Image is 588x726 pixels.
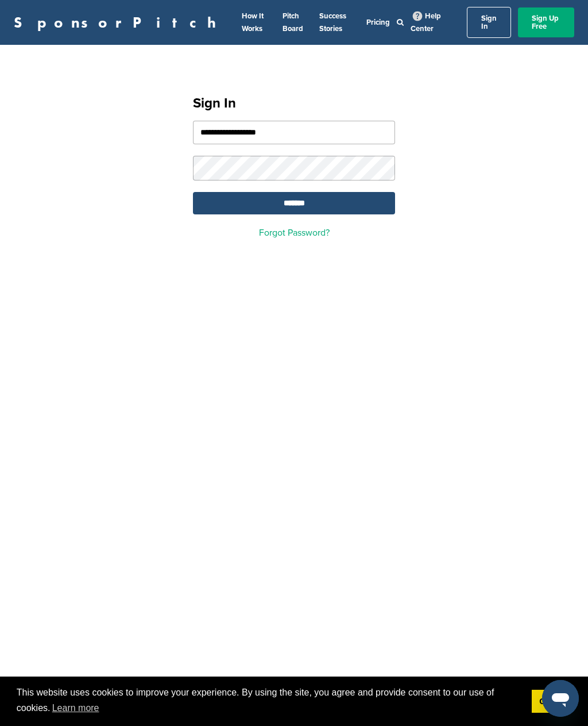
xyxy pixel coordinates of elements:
a: Pitch Board [283,11,303,33]
a: SponsorPitch [14,15,223,30]
h1: Sign In [193,93,395,114]
a: Success Stories [319,11,346,33]
a: Pricing [366,18,390,27]
a: Sign In [467,7,511,38]
a: Sign Up Free [518,7,574,37]
a: learn more about cookies [51,700,101,717]
a: Forgot Password? [259,227,330,239]
span: This website uses cookies to improve your experience. By using the site, you agree and provide co... [17,686,523,717]
a: Help Center [411,9,441,36]
a: dismiss cookie message [532,690,571,713]
a: How It Works [242,11,264,33]
iframe: Button to launch messaging window [542,680,579,717]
